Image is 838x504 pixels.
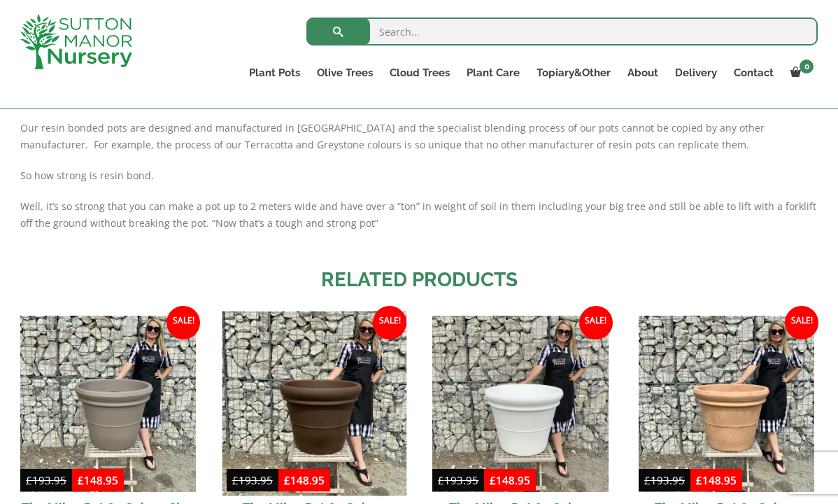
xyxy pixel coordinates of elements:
a: Olive Trees [308,63,381,83]
span: Sale! [785,306,818,339]
a: About [619,63,667,83]
bdi: 148.95 [284,473,325,487]
span: Sale! [373,306,406,339]
span: £ [644,473,651,487]
span: £ [78,473,84,487]
bdi: 193.95 [438,473,478,487]
bdi: 148.95 [78,473,118,487]
a: Plant Pots [241,63,308,83]
span: Sale! [166,306,200,339]
img: The Milan Pot 65 Colour Mocha [222,311,406,496]
span: £ [232,473,239,487]
a: Contact [725,63,782,83]
img: The Milan Pot 65 Colour Terracotta [639,316,814,491]
img: The Milan Pot 65 Colour Snow White [432,316,608,491]
p: Our resin bonded pots are designed and manufactured in [GEOGRAPHIC_DATA] and the specialist blend... [20,120,818,153]
bdi: 193.95 [26,473,66,487]
bdi: 148.95 [490,473,530,487]
bdi: 148.95 [696,473,737,487]
bdi: 193.95 [232,473,273,487]
img: logo [20,14,132,69]
p: Well, it’s so strong that you can make a pot up to 2 meters wide and have over a “ton” in weight ... [20,198,818,232]
a: Plant Care [458,63,528,83]
span: £ [284,473,290,487]
span: 0 [800,59,814,73]
span: Sale! [579,306,613,339]
span: £ [490,473,496,487]
span: £ [26,473,32,487]
a: 0 [782,63,818,83]
a: Delivery [667,63,725,83]
h2: Related products [20,265,818,295]
img: The Milan Pot 65 Colour Clay [20,316,196,491]
p: So how strong is resin bond. [20,167,818,184]
input: Search... [306,17,818,45]
bdi: 193.95 [644,473,685,487]
a: Cloud Trees [381,63,458,83]
a: Topiary&Other [528,63,619,83]
span: £ [696,473,702,487]
span: £ [438,473,444,487]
